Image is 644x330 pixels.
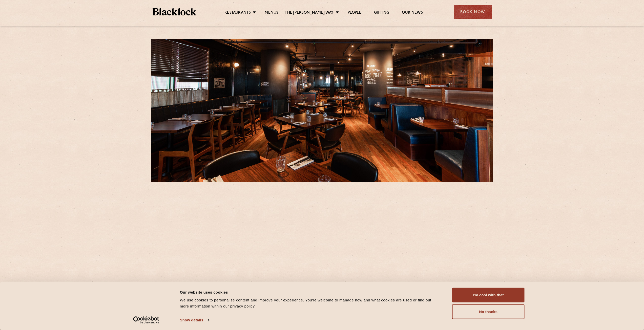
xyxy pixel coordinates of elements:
[124,316,168,324] a: Usercentrics Cookiebot - opens in a new window
[374,10,389,16] a: Gifting
[224,10,251,16] a: Restaurants
[285,10,334,16] a: The [PERSON_NAME] Way
[348,10,361,16] a: People
[452,304,525,319] button: No thanks
[180,297,441,309] div: We use cookies to personalise content and improve your experience. You're welcome to manage how a...
[402,10,423,16] a: Our News
[454,5,492,19] div: Book Now
[452,288,525,302] button: I'm cool with that
[153,8,196,15] img: BL_Textured_Logo-footer-cropped.svg
[180,316,209,324] a: Show details
[180,289,441,295] div: Our website uses cookies
[265,10,278,16] a: Menus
